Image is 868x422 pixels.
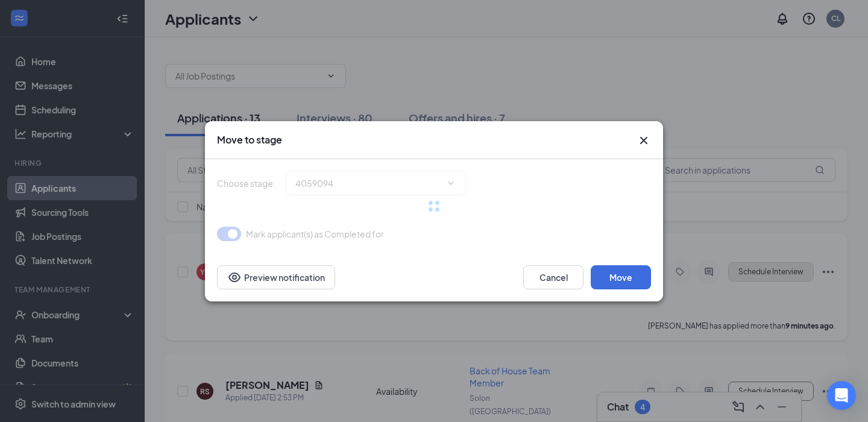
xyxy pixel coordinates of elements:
svg: Cross [637,133,651,148]
button: Move [591,265,651,289]
button: Preview notificationEye [217,265,335,289]
button: Close [637,133,651,148]
button: Cancel [523,265,583,289]
h3: Move to stage [217,133,282,146]
div: Open Intercom Messenger [827,381,856,410]
svg: Eye [227,270,242,285]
